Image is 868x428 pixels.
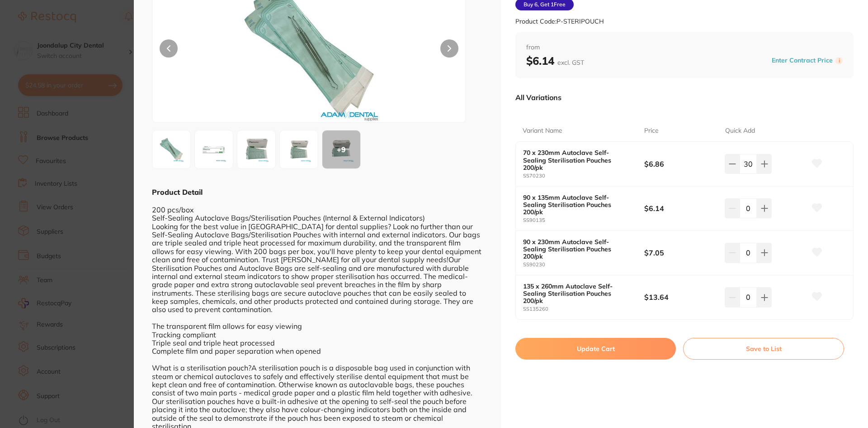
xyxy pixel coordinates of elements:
[523,126,562,135] p: Variant Name
[515,338,676,360] button: Update Cart
[835,57,843,64] label: i
[515,18,604,25] small: Product Code: P-STERIPOUCH
[155,133,188,166] img: UklQT1VDSC5qcGc
[644,203,717,213] b: $6.14
[523,238,632,260] b: 90 x 230mm Autoclave Self-Sealing Sterilisation Pouches 200/pk
[644,126,659,135] p: Price
[523,217,644,223] small: SS90135
[523,306,644,312] small: SS135260
[683,338,844,360] button: Save to List
[523,262,644,268] small: SS90230
[526,54,584,67] b: $6.14
[240,133,273,166] img: MjYwLmpwZw
[557,58,584,67] span: excl. GST
[644,248,717,258] b: $7.05
[526,43,843,52] span: from
[322,130,361,169] button: +9
[523,149,632,171] b: 70 x 230mm Autoclave Self-Sealing Sterilisation Pouches 200/pk
[515,93,561,102] p: All Variations
[725,126,755,135] p: Quick Add
[523,283,632,304] b: 135 x 260mm Autoclave Self-Sealing Sterilisation Pouches 200/pk
[523,194,632,216] b: 90 x 135mm Autoclave Self-Sealing Sterilisation Pouches 200/pk
[644,292,717,302] b: $13.64
[523,173,644,179] small: SS70230
[769,56,835,65] button: Enter Contract Price
[644,159,717,169] b: $6.86
[198,133,230,166] img: MzBfMi5qcGc
[283,133,315,166] img: MzgwLmpwZw
[152,188,203,197] b: Product Detail
[322,130,360,168] div: + 9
